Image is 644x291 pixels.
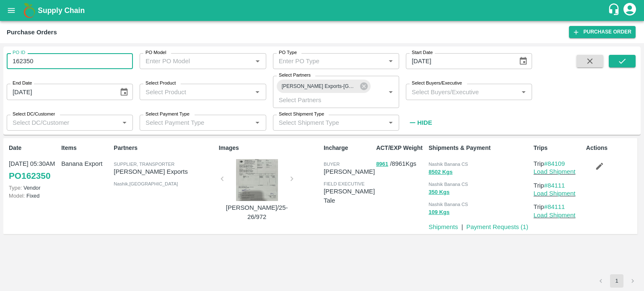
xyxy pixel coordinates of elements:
button: open drawer [2,1,21,20]
span: [PERSON_NAME] Exports-[GEOGRAPHIC_DATA], [GEOGRAPHIC_DATA]-91584 65669 [277,82,362,91]
p: Trip [534,181,583,190]
p: / 8961 Kgs [376,159,425,169]
p: [PERSON_NAME] Exports [114,167,215,176]
button: 8502 Kgs [428,167,452,177]
p: Banana Export [61,159,110,168]
strong: Hide [417,119,432,126]
p: Trip [534,159,583,168]
label: PO Model [145,49,166,56]
button: Choose date, selected date is Jul 31, 2025 [116,84,132,100]
div: account of current user [622,2,637,19]
div: customer-support [608,3,622,18]
p: Date [9,144,58,152]
label: End Date [13,80,32,87]
nav: pagination navigation [593,274,641,288]
button: Open [252,87,263,98]
button: 109 Kgs [428,208,449,217]
button: Open [252,56,263,67]
button: page 1 [610,274,623,288]
span: field executive [324,181,365,186]
input: Select Buyers/Executive [408,86,516,97]
label: PO Type [279,49,297,56]
a: Load Shipment [534,212,576,219]
div: | [458,219,463,232]
p: Images [219,144,320,152]
input: Select DC/Customer [9,117,117,128]
input: Enter PO Type [275,56,372,67]
input: Enter PO Model [142,56,239,67]
span: buyer [324,162,340,167]
a: #84109 [544,160,565,167]
label: Select Shipment Type [279,111,324,118]
input: Enter PO ID [7,53,133,69]
a: Supply Chain [38,5,608,16]
button: Open [385,56,396,67]
p: [PERSON_NAME] [324,167,375,176]
button: 8961 [376,160,388,169]
button: 350 Kgs [428,188,449,197]
p: Actions [586,144,635,152]
span: Type: [9,185,22,191]
input: Select Partners [275,94,372,105]
button: Open [119,117,130,128]
p: Fixed [9,192,58,200]
p: Vendor [9,184,58,192]
p: Partners [114,144,215,152]
label: Select Payment Type [145,111,190,118]
b: Supply Chain [38,6,85,15]
a: Purchase Order [569,26,636,38]
a: Load Shipment [534,190,576,197]
label: Start Date [412,49,433,56]
a: Load Shipment [534,168,576,175]
span: Model: [9,193,25,199]
p: [PERSON_NAME]/25-26/972 [226,203,288,222]
button: Open [252,117,263,128]
input: Start Date [406,53,512,69]
input: Select Product [142,86,249,97]
span: Nashik Banana CS [428,182,468,187]
span: Nashik Banana CS [428,202,468,207]
p: Incharge [324,144,373,152]
a: Payment Requests (1) [466,224,528,230]
div: Purchase Orders [7,27,57,38]
a: Shipments [428,224,458,230]
p: Shipments & Payment [428,144,530,152]
button: Open [518,87,529,98]
button: Open [385,87,396,98]
input: Select Shipment Type [275,117,372,128]
p: [DATE] 05:30AM [9,159,58,168]
p: Trips [534,144,583,152]
button: Open [385,117,396,128]
button: Hide [406,116,434,130]
div: [PERSON_NAME] Exports-[GEOGRAPHIC_DATA], [GEOGRAPHIC_DATA]-91584 65669 [277,80,371,93]
span: Nashik Banana CS [428,162,468,167]
label: Select Product [145,80,176,87]
p: [PERSON_NAME] Tale [324,187,375,206]
input: Select Payment Type [142,117,239,128]
input: End Date [7,84,113,100]
img: logo [21,2,38,19]
p: ACT/EXP Weight [376,144,425,152]
p: Trip [534,202,583,211]
label: Select DC/Customer [13,111,55,118]
label: PO ID [13,49,25,56]
button: Choose date, selected date is Jul 1, 2025 [515,53,531,69]
label: Select Partners [279,72,311,79]
a: #84111 [544,182,565,189]
a: #84111 [544,203,565,210]
span: Nashik , [GEOGRAPHIC_DATA] [114,181,178,186]
a: PO162350 [9,168,50,183]
span: Supplier, Transporter [114,162,174,167]
label: Select Buyers/Executive [412,80,462,87]
p: Items [61,144,110,152]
